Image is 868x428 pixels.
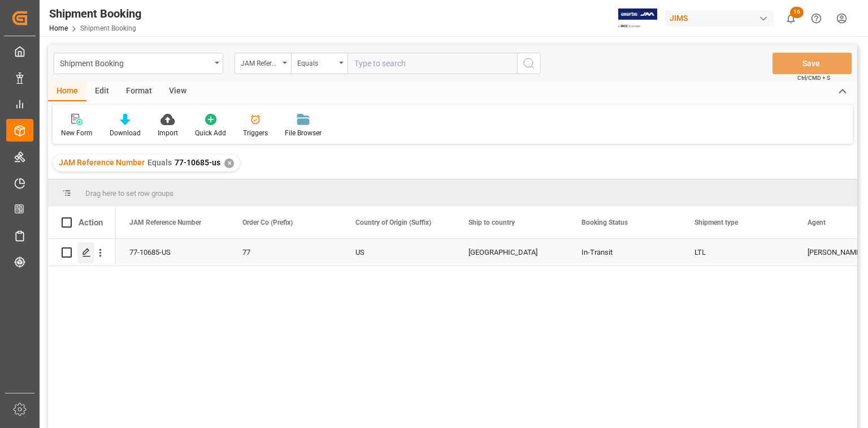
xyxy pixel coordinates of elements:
div: New Form [61,128,93,138]
div: [GEOGRAPHIC_DATA] [468,239,554,266]
span: JAM Reference Number [59,158,145,167]
div: Action [79,217,103,228]
div: ✕ [224,159,234,168]
span: 16 [790,7,804,18]
button: open menu [54,53,223,74]
div: Download [110,128,141,138]
button: open menu [235,53,291,74]
div: Import [158,128,178,138]
div: Shipment Booking [60,55,211,70]
div: Quick Add [195,128,226,138]
span: JAM Reference Number [129,219,201,226]
span: Agent [808,219,826,226]
input: Type to search [348,53,517,74]
div: Equals [297,55,336,69]
span: Shipment type [695,219,738,226]
div: 77-10685-US [116,239,229,266]
div: 77 [242,239,328,266]
img: Exertis%20JAM%20-%20Email%20Logo.jpg_1722504956.jpg [618,8,657,28]
div: In-Transit [581,239,667,266]
span: Ship to country [468,219,515,226]
button: search button [517,53,541,74]
div: Edit [86,82,118,101]
div: Press SPACE to select this row. [48,239,116,266]
div: LTL [695,239,780,266]
span: Ctrl/CMD + S [797,74,830,82]
div: File Browser [285,128,322,138]
div: Format [118,82,160,101]
span: Order Co (Prefix) [242,219,293,226]
span: Equals [147,158,172,167]
button: open menu [291,53,348,74]
span: Drag here to set row groups [85,189,173,198]
button: Save [772,53,852,74]
div: Home [48,82,86,101]
span: Country of Origin (Suffix) [355,219,431,226]
div: JIMS [665,10,774,27]
span: 77-10685-us [175,158,220,167]
div: Triggers [243,128,268,138]
button: show 16 new notifications [778,6,804,31]
div: JAM Reference Number [241,55,279,69]
button: Help Center [804,6,829,31]
button: JIMS [665,7,778,29]
a: Home [49,24,68,32]
div: US [355,239,441,266]
div: Shipment Booking [49,5,141,22]
span: Booking Status [581,219,628,226]
div: View [160,82,195,101]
